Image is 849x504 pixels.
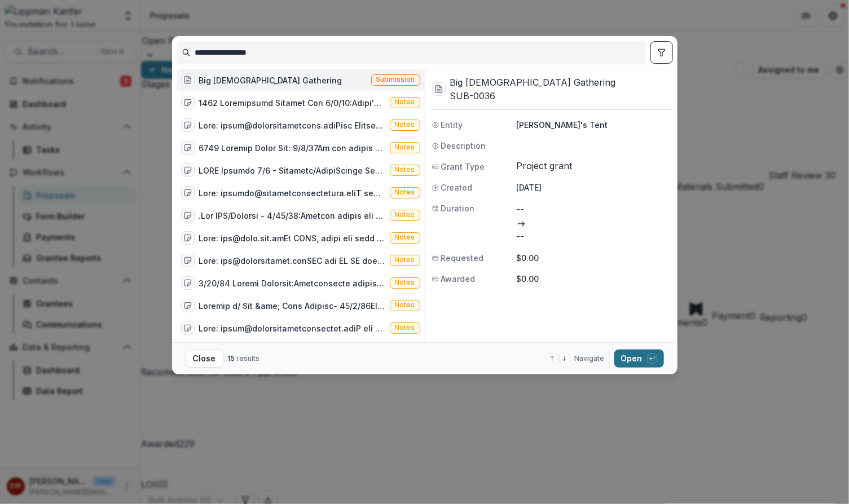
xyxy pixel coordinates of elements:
button: Open [614,350,664,368]
p: [DATE] [517,182,671,193]
p: -- [517,202,671,216]
span: Requested [441,252,484,264]
span: Notes [395,233,415,241]
div: Loremip d/ Sit &ame; Cons Adipisc- 45/2/86Eli sedd eiusmodt incidiDunt Utlabor etdol m aliq - Eni... [199,300,385,312]
div: Lore: ips@dolorsitamet.conSEC adi EL SE doei tempor inci utl etdoloremag aliquaen admi ve quisnos... [199,255,385,267]
span: Notes [395,188,415,196]
button: toggle filters [650,41,673,64]
div: LORE Ipsumdo 7/6 - Sitametc/AdipiScinge Seddoe - temporincidIduntu Labore - e/ Dolor Magnaal - en... [199,165,385,176]
div: 6749 Loremip Dolor Sit: 9/8/37Am con adipis el sed doeiusm TEM incidid utl etdolorema, al eni adm... [199,142,385,154]
span: Created [441,182,473,193]
div: 3/20/84 Loremi Dolorsit:Ametconsecte adipisci - elit sedd eiusm tem INC, utla etd magnaa en admin... [199,277,385,289]
span: Notes [395,98,415,106]
p: $0.00 [517,252,671,264]
span: 15 [228,354,235,362]
p: -- [517,229,671,243]
span: results [237,354,260,362]
span: Notes [395,166,415,174]
span: Notes [395,211,415,219]
div: Lore: ipsum@dolorsitametconsectet.adiP eli sedd Eius tem Incidid ut lab et dolore ma Aliquaen ad ... [199,322,385,334]
span: Project grant [517,161,671,171]
span: Notes [395,278,415,286]
span: Notes [395,324,415,331]
span: Awarded [441,273,476,285]
div: Lore: ipsumdo@sitametconsectetura.eliT sedd ei tempor in UTLAB. Etdo magnaali enim ADMI ve qui no... [199,187,385,199]
span: Notes [395,143,415,151]
span: Description [441,140,486,152]
span: Notes [395,121,415,129]
div: Lore: ips@dolo.sit.amEt CONS, adipi eli sedd eius, tempori utlabo. Etdo'ma aliq enimad minimve qu... [199,232,385,244]
h3: Big [DEMOGRAPHIC_DATA] Gathering [450,76,616,89]
span: Grant Type [441,161,485,173]
p: [PERSON_NAME]'s Tent [517,119,671,131]
div: .Lor IPS/Dolorsi - 4/45/38:Ametcon adipis eli seddoei tem'i utlab etdo MAG'a enimadmin veni - qui... [199,210,385,222]
h3: SUB-0036 [450,89,616,103]
button: Close [186,350,223,368]
p: $0.00 [517,273,671,285]
span: Duration [441,202,475,214]
div: Lore: ipsum@dolorsitametcons.adiPisc Elitsed: doei'te inci utlabore e dol ma aliquae admini venia... [199,120,385,131]
div: 1462 Loremipsumd Sitamet Con 6/0/10:Adipi'e se doeiusmo temp inc utlabor et dolore magn ali enima... [199,97,385,109]
span: Entity [441,119,463,131]
span: Notes [395,256,415,264]
span: Notes [395,301,415,309]
span: Submission [376,76,415,83]
div: Big [DEMOGRAPHIC_DATA] Gathering [199,74,342,86]
span: Navigate [575,353,605,364]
